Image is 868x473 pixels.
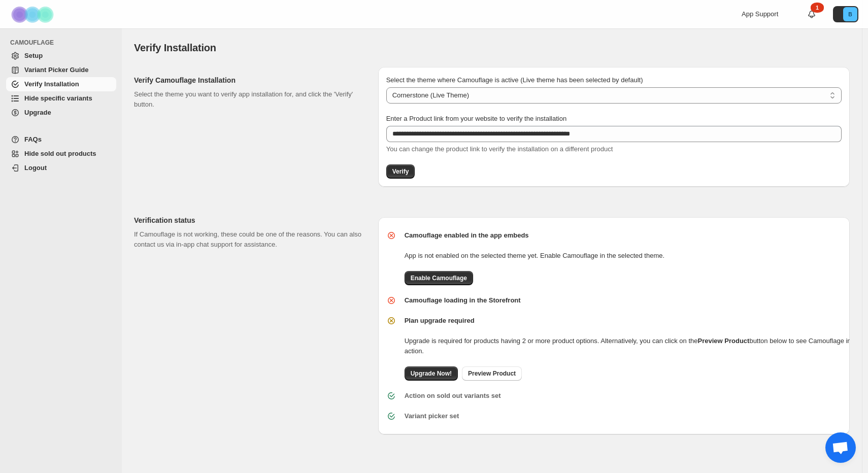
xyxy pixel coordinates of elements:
button: Enable Camouflage [405,271,473,285]
span: Setup [24,52,43,59]
img: Camouflage [8,1,59,28]
text: B [848,11,852,17]
p: If Camouflage is not working, these could be one of the reasons. You can also contact us via in-a... [134,229,362,250]
button: Avatar with initials B [833,6,858,22]
span: Avatar with initials B [843,7,857,21]
a: Setup [6,49,116,63]
p: Upgrade is required for products having 2 or more product options. Alternatively, you can click o... [405,336,868,356]
h2: Verify Camouflage Installation [134,75,362,85]
b: Action on sold out variants set [405,392,501,399]
span: App Support [742,10,778,18]
span: Preview Product [468,369,516,378]
a: Hide specific variants [6,91,116,106]
b: Camouflage enabled in the app embeds [405,231,529,239]
span: Enter a Product link from your website to verify the installation [386,115,567,122]
b: Plan upgrade required [405,317,475,324]
span: Hide sold out products [24,150,96,157]
span: Verify Installation [24,80,79,88]
span: Select the theme where Camouflage is active (Live theme has been selected by default) [386,76,643,84]
a: Upgrade Now! [405,366,458,381]
b: Preview Product [698,337,750,345]
a: Hide sold out products [6,147,116,161]
div: 1 [811,3,824,13]
a: Logout [6,161,116,175]
h2: Verification status [134,215,362,225]
a: Verify Installation [6,77,116,91]
a: Enable Camouflage [405,274,473,282]
span: Verify [392,167,409,176]
button: Verify [386,164,415,179]
span: Enable Camouflage [411,274,467,282]
span: FAQs [24,136,42,143]
span: Hide specific variants [24,94,92,102]
span: Logout [24,164,47,172]
b: Variant picker set [405,412,459,420]
p: App is not enabled on the selected theme yet. Enable Camouflage in the selected theme. [405,251,664,261]
b: Camouflage loading in the Storefront [405,296,521,304]
a: 1 [807,9,817,19]
a: Preview Product [462,366,522,381]
span: Variant Picker Guide [24,66,88,74]
span: Upgrade [24,109,51,116]
span: Upgrade Now! [411,369,452,378]
span: CAMOUFLAGE [10,39,117,47]
p: Select the theme you want to verify app installation for, and click the 'Verify' button. [134,89,362,110]
a: FAQs [6,132,116,147]
a: Open chat [825,432,856,463]
a: Upgrade [6,106,116,120]
span: You can change the product link to verify the installation on a different product [386,145,613,153]
a: Variant Picker Guide [6,63,116,77]
span: Verify Installation [134,42,216,53]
